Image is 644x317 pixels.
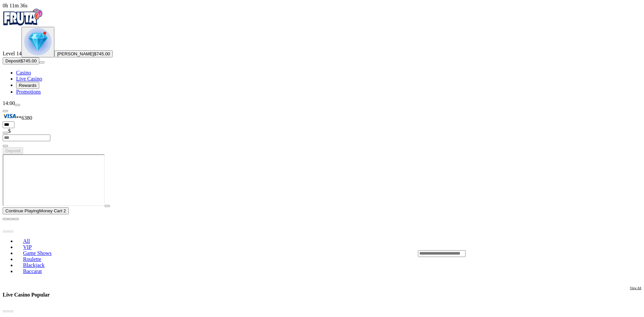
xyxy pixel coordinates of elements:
[20,262,47,268] span: Blackjack
[16,260,52,270] a: Blackjack
[16,76,42,82] a: Live Casino
[20,238,33,244] span: All
[3,154,105,206] iframe: Money Cart 2
[3,51,21,56] span: Level 14
[39,208,66,213] span: Money Cart 2
[3,145,8,147] button: eye icon
[3,21,43,27] a: Fruta
[16,236,37,246] a: All
[3,110,8,112] button: Hide quick deposit form
[3,147,23,154] button: Deposit
[20,244,35,250] span: VIP
[5,148,20,153] span: Deposit
[8,218,13,220] button: chevron-down icon
[20,250,54,256] span: Game Shows
[105,205,110,207] button: play icon
[24,28,52,55] img: level unlocked
[3,132,8,134] button: eye icon
[5,208,39,213] span: Continue Playing
[16,89,41,95] a: Promotions
[630,286,641,290] span: View All
[3,57,39,64] button: Depositplus icon$745.00
[3,227,405,280] nav: Lobby
[16,70,31,75] a: Casino
[3,310,8,312] button: prev slide
[3,218,8,220] button: close icon
[16,266,49,276] a: Baccarat
[20,256,44,262] span: Roulette
[8,230,13,232] button: next slide
[39,61,45,63] button: menu
[3,3,28,8] span: user session time
[20,268,45,274] span: Baccarat
[3,220,641,286] header: Lobby
[3,112,16,120] img: Visa
[3,230,8,232] button: prev slide
[8,310,13,312] button: next slide
[20,58,37,63] span: $745.00
[21,27,54,57] button: level unlocked
[3,100,15,106] span: 14:00
[16,82,39,89] button: Rewards
[54,50,113,57] button: [PERSON_NAME]$745.00
[3,70,641,95] nav: Main menu
[94,51,110,56] span: $745.00
[3,9,641,95] nav: Primary
[15,104,20,106] button: menu
[16,248,58,258] a: Game Shows
[3,207,69,214] button: Continue PlayingMoney Cart 2
[418,250,466,257] input: Search
[16,254,48,264] a: Roulette
[8,128,11,134] span: $
[3,9,43,25] img: Fruta
[57,51,94,56] span: [PERSON_NAME]
[13,218,19,220] button: fullscreen icon
[5,58,20,63] span: Deposit
[3,292,50,298] h3: Live Casino Popular
[630,286,641,303] a: View All
[19,83,37,88] span: Rewards
[16,242,39,252] a: VIP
